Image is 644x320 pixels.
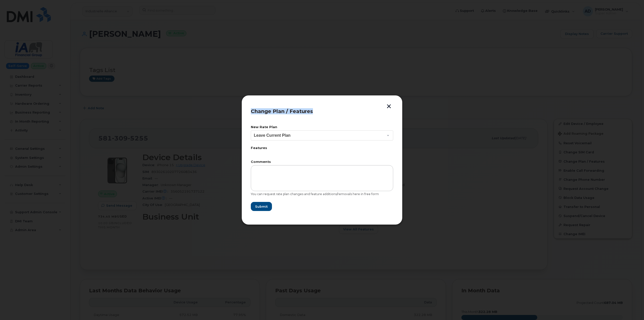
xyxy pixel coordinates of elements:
span: Change Plan / Features [251,108,313,114]
label: Comments [251,160,393,164]
label: New Rate Plan [251,126,393,129]
div: You can request rate plan changes and feature additions/removals here in free form [251,192,393,196]
label: Features [251,147,393,150]
span: Submit [255,204,268,209]
button: Submit [251,202,272,211]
